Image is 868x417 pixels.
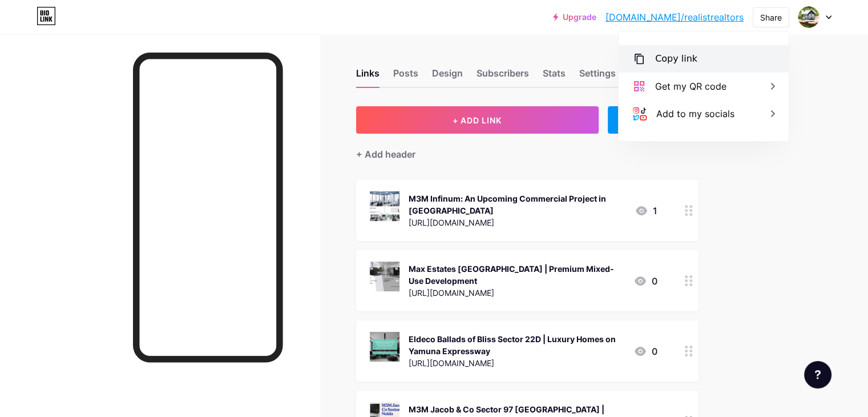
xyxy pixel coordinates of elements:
[553,13,596,22] a: Upgrade
[656,107,734,121] div: Add to my socials
[655,79,726,93] div: Get my QR code
[760,11,782,23] div: Share
[605,10,744,24] a: [DOMAIN_NAME]/realistrealtors
[798,6,819,28] img: realistrealtors
[655,52,697,66] div: Copy link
